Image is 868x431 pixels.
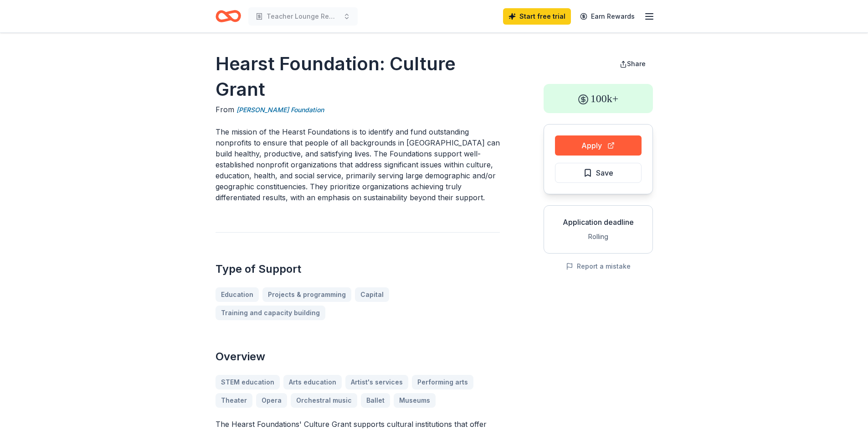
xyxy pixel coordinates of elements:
[262,287,351,302] a: Projects & programming
[267,11,339,22] span: Teacher Lounge Remodel
[248,7,358,26] button: Teacher Lounge Remodel
[551,231,645,242] div: Rolling
[236,104,324,115] a: [PERSON_NAME] Foundation
[216,104,500,115] div: From
[216,306,325,320] a: Training and capacity building
[555,135,642,156] button: Apply
[355,287,389,302] a: Capital
[216,51,500,102] h1: Hearst Foundation: Culture Grant
[216,5,241,27] a: Home
[596,167,613,179] span: Save
[216,349,500,364] h2: Overview
[612,55,653,73] button: Share
[503,8,571,25] a: Start free trial
[551,217,645,228] div: Application deadline
[216,262,500,276] h2: Type of Support
[575,8,640,25] a: Earn Rewards
[216,126,500,203] p: The mission of the Hearst Foundations is to identify and fund outstanding nonprofits to ensure th...
[627,60,646,68] span: Share
[216,287,259,302] a: Education
[544,84,653,113] div: 100k+
[566,261,631,272] button: Report a mistake
[555,163,642,183] button: Save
